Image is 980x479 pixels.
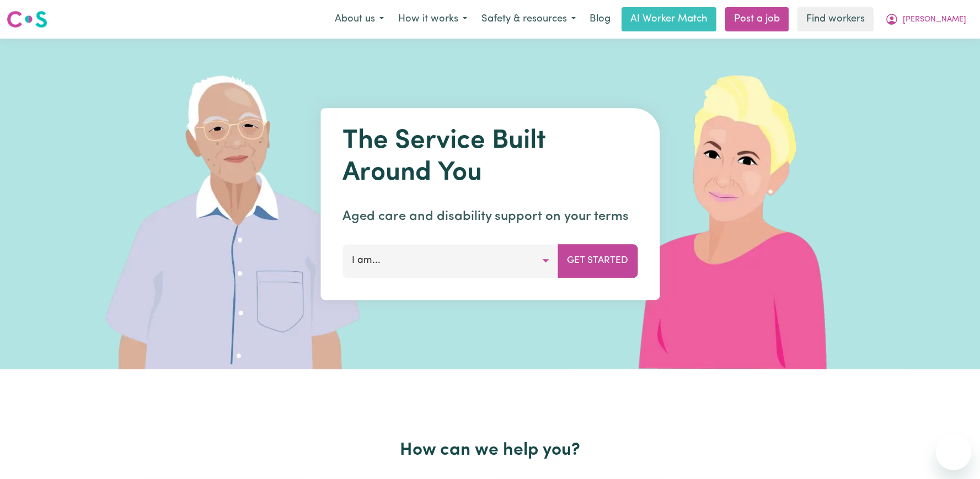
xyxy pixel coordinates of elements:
[342,126,638,189] h1: The Service Built Around You
[7,9,47,29] img: Careseekers logo
[936,435,971,470] iframe: Button to launch messaging window
[583,7,617,31] a: Blog
[328,8,391,31] button: About us
[7,7,47,32] a: Careseekers logo
[797,7,874,31] a: Find workers
[903,14,966,26] span: [PERSON_NAME]
[878,8,973,31] button: My Account
[342,244,558,277] button: I am...
[474,8,583,31] button: Safety & resources
[622,7,716,31] a: AI Worker Match
[133,440,848,461] h2: How can we help you?
[725,7,789,31] a: Post a job
[342,207,638,227] p: Aged care and disability support on your terms
[391,8,474,31] button: How it works
[558,244,638,277] button: Get Started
